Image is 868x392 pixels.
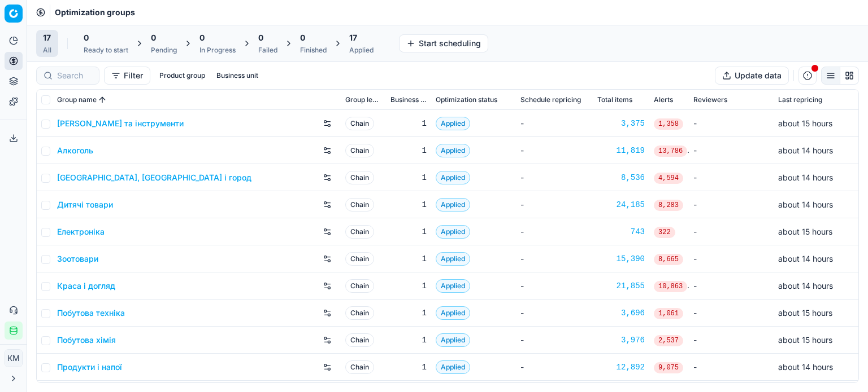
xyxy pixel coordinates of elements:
span: Chain [345,333,374,347]
span: Group level [345,95,381,104]
a: 24,185 [597,199,645,210]
div: 1 [390,118,427,129]
input: Search [57,70,92,81]
span: 8,283 [654,200,683,211]
span: Group name [57,95,97,104]
span: Chain [345,198,374,212]
span: Business unit [390,95,427,104]
span: 2,537 [654,335,683,346]
span: 17 [43,32,51,43]
span: Optimization groups [55,7,135,18]
td: - [689,245,774,272]
td: - [516,245,593,272]
a: 12,892 [597,362,645,373]
span: about 14 hours [778,200,833,209]
a: Краса і догляд [57,280,115,292]
span: 0 [300,32,305,43]
td: - [516,218,593,245]
td: - [689,218,774,245]
div: 1 [390,226,427,237]
span: about 14 hours [778,254,833,263]
td: - [516,299,593,327]
td: - [689,110,774,137]
span: 13,786 [654,146,687,157]
div: 1 [390,145,427,156]
td: - [516,110,593,137]
td: - [689,272,774,299]
nav: breadcrumb [55,7,135,18]
button: КM [5,349,23,367]
span: Reviewers [693,95,727,104]
a: [GEOGRAPHIC_DATA], [GEOGRAPHIC_DATA] і город [57,172,251,183]
button: Filter [104,67,150,85]
span: Applied [436,306,470,320]
div: 8,536 [597,172,645,183]
span: Chain [345,144,374,157]
span: 0 [199,32,205,43]
span: 17 [349,32,357,43]
a: 743 [597,226,645,237]
td: - [689,354,774,381]
span: Chain [345,306,374,320]
td: - [516,191,593,218]
a: Побутова хімія [57,334,116,346]
span: about 15 hours [778,308,832,318]
div: 1 [390,199,427,210]
td: - [689,137,774,164]
a: Алкоголь [57,145,93,156]
div: Pending [151,46,177,55]
button: Business unit [212,69,263,82]
button: Start scheduling [399,34,488,52]
td: - [689,299,774,327]
div: Finished [300,46,327,55]
span: 9,075 [654,362,683,373]
span: Chain [345,171,374,184]
a: 21,855 [597,280,645,292]
td: - [516,164,593,191]
div: All [43,46,51,55]
span: Schedule repricing [520,95,581,104]
a: Зоотовари [57,253,98,265]
span: Applied [436,171,470,184]
td: - [516,272,593,299]
td: - [689,164,774,191]
span: Applied [436,333,470,347]
button: Sorted by Group name ascending [97,94,108,105]
div: 1 [390,172,427,183]
a: 3,976 [597,334,645,346]
a: 3,375 [597,118,645,129]
span: Chain [345,360,374,374]
span: Applied [436,198,470,212]
td: - [516,327,593,354]
div: 1 [390,307,427,319]
div: 1 [390,253,427,265]
span: about 14 hours [778,281,833,290]
span: 8,665 [654,254,683,265]
a: Дитячі товари [57,199,113,210]
span: Applied [436,144,470,157]
a: Побутова техніка [57,307,125,319]
span: Last repricing [778,95,822,104]
span: 322 [654,227,675,238]
div: Applied [349,46,374,55]
span: about 15 hours [778,335,832,345]
a: Продукти і напої [57,362,122,373]
a: 11,819 [597,145,645,156]
span: 10,863 [654,281,687,292]
span: КM [5,350,22,367]
span: about 15 hours [778,227,832,236]
span: Applied [436,252,470,266]
span: Chain [345,117,374,130]
div: Failed [258,46,277,55]
span: Applied [436,117,470,130]
span: Applied [436,225,470,239]
td: - [516,137,593,164]
span: about 14 hours [778,146,833,155]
